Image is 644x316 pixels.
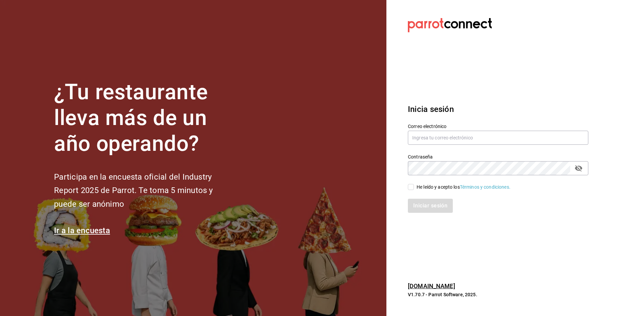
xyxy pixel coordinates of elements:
[408,103,588,115] h3: Inicia sesión
[54,170,235,211] h2: Participa en la encuesta oficial del Industry Report 2025 de Parrot. Te toma 5 minutos y puede se...
[54,79,235,156] h1: ¿Tu restaurante lleva más de un año operando?
[408,291,588,298] p: V1.70.7 - Parrot Software, 2025.
[408,154,588,159] label: Contraseña
[573,163,584,174] button: passwordField
[408,124,588,129] label: Correo electrónico
[408,131,588,145] input: Ingresa tu correo electrónico
[417,184,511,191] div: He leído y acepto los
[54,226,110,235] a: Ir a la encuesta
[408,282,455,290] a: [DOMAIN_NAME]
[460,184,511,190] a: Términos y condiciones.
